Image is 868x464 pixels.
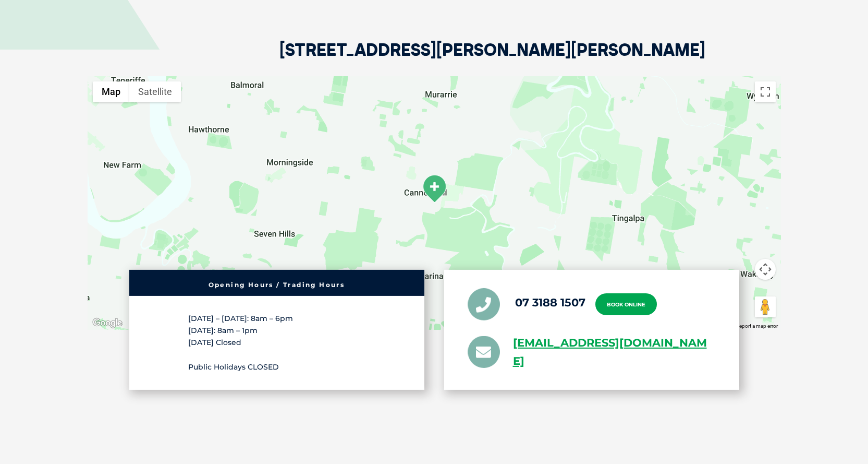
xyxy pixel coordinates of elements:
a: 07 3188 1507 [515,295,585,308]
h2: [STREET_ADDRESS][PERSON_NAME][PERSON_NAME] [279,41,705,76]
p: [DATE] – [DATE]: 8am – 6pm [DATE]: 8am – 1pm [DATE] Closed [188,313,365,349]
button: Toggle fullscreen view [755,81,776,102]
p: Public Holidays CLOSED [188,361,365,373]
button: Show street map [93,81,129,102]
a: [EMAIL_ADDRESS][DOMAIN_NAME] [513,334,716,371]
a: Book Online [595,293,657,315]
h6: Opening Hours / Trading Hours [135,282,419,288]
button: Show satellite imagery [129,81,181,102]
button: Map camera controls [755,259,776,280]
button: Search [848,47,858,58]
